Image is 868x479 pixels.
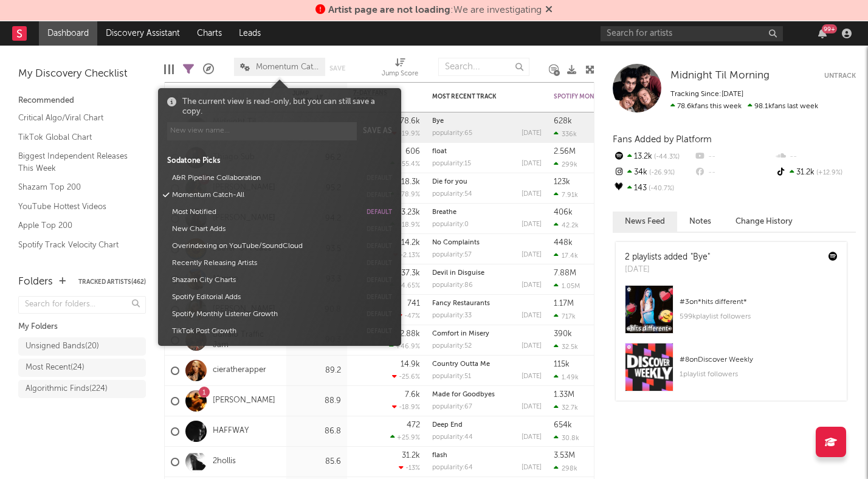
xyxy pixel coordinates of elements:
a: No Complaints [432,239,480,246]
span: +12.9 % [815,170,842,176]
div: [DATE] [522,312,542,319]
div: 654k [554,421,572,429]
button: default [367,192,392,198]
button: default [367,277,392,283]
button: default [367,243,392,249]
button: default [367,311,392,317]
div: popularity: 57 [432,252,472,258]
div: No Complaints [432,239,542,246]
button: default [367,175,392,181]
div: 14.9k [401,360,420,368]
div: 406k [554,208,573,216]
a: TikTok Global Chart [18,131,134,144]
a: YouTube Hottest Videos [18,200,134,213]
div: Filters(196 of 462) [183,52,194,87]
a: Midnight Til Morning [670,70,770,82]
a: Die for you [432,179,467,185]
div: 30.8k [554,434,579,442]
a: cieratherapper [213,365,266,376]
div: Fancy Restaurants [432,300,542,307]
div: [DATE] [625,264,710,276]
div: 17.4k [554,252,578,260]
div: +4.65 % [390,281,420,289]
div: 13.2k [613,149,694,165]
div: [DATE] [522,130,542,137]
button: Spotify Editorial Adds [168,289,360,306]
div: 298k [554,464,577,472]
span: -26.9 % [647,170,675,176]
button: Notes [677,212,723,232]
div: -13 % [399,464,420,472]
button: New Chart Adds [168,221,360,238]
div: flash [432,452,542,459]
span: Midnight Til Morning [670,71,770,81]
div: 99 + [822,24,837,33]
div: popularity: 44 [432,434,473,441]
a: Shazam Top 200 [18,181,134,194]
button: Save as [363,122,392,140]
div: 7.88M [554,269,576,277]
a: Made for Goodbyes [432,391,495,398]
div: [DATE] [522,373,542,380]
div: Sodatone Picks [167,156,392,167]
a: Spotify Track Velocity Chart [18,238,134,252]
div: Most Recent ( 24 ) [26,360,84,375]
div: 115k [554,360,570,368]
div: Country Outta Me [432,361,542,368]
div: 472 [407,421,420,429]
div: [DATE] [522,282,542,289]
div: Made for Goodbyes [432,391,542,398]
div: 1 playlist followers [680,367,838,382]
div: -- [694,165,774,181]
a: #3on*hits different*599kplaylist followers [616,285,847,343]
div: -19.9 % [392,129,420,137]
a: Fancy Restaurants [432,300,490,307]
button: 99+ [818,29,827,38]
a: Apple Top 200 [18,219,134,232]
div: Deep End [432,422,542,429]
div: [DATE] [522,221,542,228]
div: Edit Columns [164,52,174,87]
div: 7.91k [554,191,578,199]
button: A&R Pipeline Collaboration [168,170,360,187]
a: Discovery Assistant [97,21,188,46]
div: 31.2k [402,452,420,460]
div: popularity: 67 [432,404,472,410]
div: +18.9 % [390,221,420,229]
div: 1.05M [554,282,580,290]
button: Spotify Monthly Listener Growth [168,306,360,323]
div: [DATE] [522,160,542,167]
div: 31.2k [775,165,856,181]
span: Artist page are not loading [328,5,450,15]
button: Shazam City Charts [168,272,360,289]
div: 3.53M [554,452,575,460]
div: The current view is read-only, but you can still save a copy. [182,97,392,116]
div: float [432,148,542,155]
span: : We are investigating [328,5,542,15]
div: 123k [554,178,570,186]
div: Jump Score [382,67,418,81]
div: 2.88k [400,330,420,338]
span: Dismiss [545,5,553,15]
input: Search for folders... [18,296,146,314]
div: A&R Pipeline [203,52,214,87]
a: Devil in Disguise [432,270,484,277]
div: Unsigned Bands ( 20 ) [26,339,99,354]
div: Bye [432,118,542,125]
div: 14.2k [401,239,420,247]
div: -2.13 % [393,251,420,259]
div: Algorithmic Finds ( 224 ) [26,382,108,396]
span: 78.6k fans this week [670,103,742,110]
div: 3.23k [401,208,420,216]
button: TikTok Post Growth [168,323,360,340]
a: HAFFWAY [213,426,249,436]
div: # 3 on *hits different* [680,295,838,309]
div: 628k [554,117,572,125]
div: [DATE] [522,191,542,198]
div: 37.3k [401,269,420,277]
span: Momentum Catch-All [256,63,319,71]
a: flash [432,452,447,459]
button: Overindexing on YouTube/SoundCloud [168,238,360,255]
div: # 8 on Discover Weekly [680,353,838,367]
div: 18.3k [401,178,420,186]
